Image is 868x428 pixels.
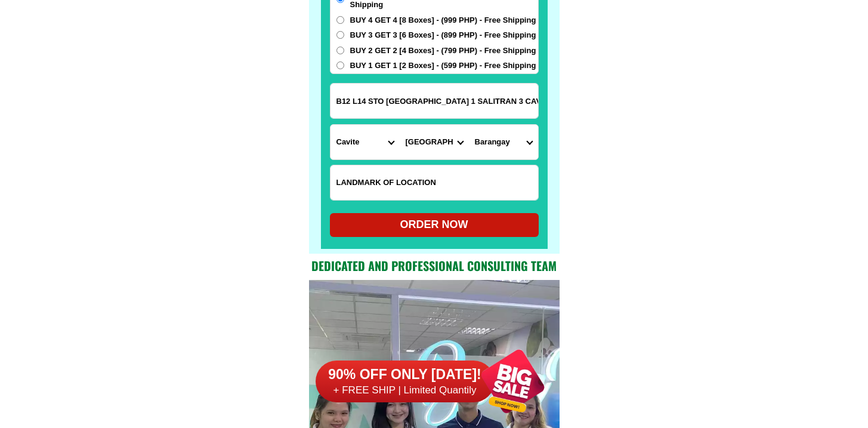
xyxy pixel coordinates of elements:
span: BUY 2 GET 2 [4 Boxes] - (799 PHP) - Free Shipping [350,45,536,57]
select: Select province [330,125,400,159]
input: BUY 3 GET 3 [6 Boxes] - (899 PHP) - Free Shipping [336,31,344,39]
input: Input address [330,84,538,118]
input: BUY 4 GET 4 [8 Boxes] - (999 PHP) - Free Shipping [336,16,344,24]
input: BUY 1 GET 1 [2 Boxes] - (599 PHP) - Free Shipping [336,61,344,69]
input: Input LANDMARKOFLOCATION [330,165,538,200]
div: ORDER NOW [330,217,539,233]
h6: + FREE SHIP | Limited Quantily [316,384,495,397]
span: BUY 1 GET 1 [2 Boxes] - (599 PHP) - Free Shipping [350,60,536,72]
h2: Dedicated and professional consulting team [309,257,560,275]
select: Select district [400,125,469,159]
span: BUY 3 GET 3 [6 Boxes] - (899 PHP) - Free Shipping [350,29,536,41]
input: BUY 2 GET 2 [4 Boxes] - (799 PHP) - Free Shipping [336,47,344,54]
h6: 90% OFF ONLY [DATE]! [316,366,495,384]
select: Select commune [469,125,538,159]
span: BUY 4 GET 4 [8 Boxes] - (999 PHP) - Free Shipping [350,14,536,26]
